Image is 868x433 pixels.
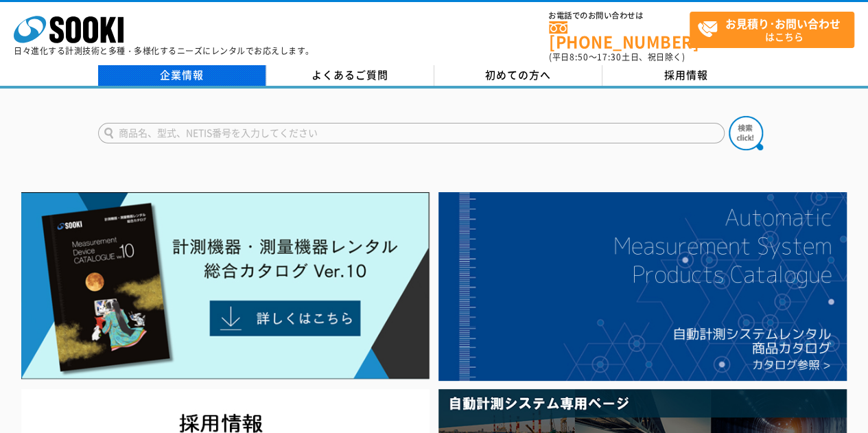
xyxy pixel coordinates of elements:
[697,12,854,47] span: はこちら
[549,51,685,63] span: (平日 ～ 土日、祝日除く)
[14,47,314,55] p: 日々進化する計測技術と多種・多様化するニーズにレンタルでお応えします。
[266,65,434,86] a: よくあるご質問
[597,51,622,63] span: 17:30
[549,21,690,49] a: [PHONE_NUMBER]
[549,12,690,20] span: お電話でのお問い合わせは
[98,123,725,143] input: 商品名、型式、NETIS番号を入力してください
[690,12,854,48] a: お見積り･お問い合わせはこちら
[438,192,847,381] img: 自動計測システムカタログ
[98,65,266,86] a: 企業情報
[485,67,551,82] span: 初めての方へ
[21,192,430,379] img: Catalog Ver10
[570,51,589,63] span: 8:50
[602,65,771,86] a: 採用情報
[729,116,763,150] img: btn_search.png
[434,65,602,86] a: 初めての方へ
[725,15,841,32] strong: お見積り･お問い合わせ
